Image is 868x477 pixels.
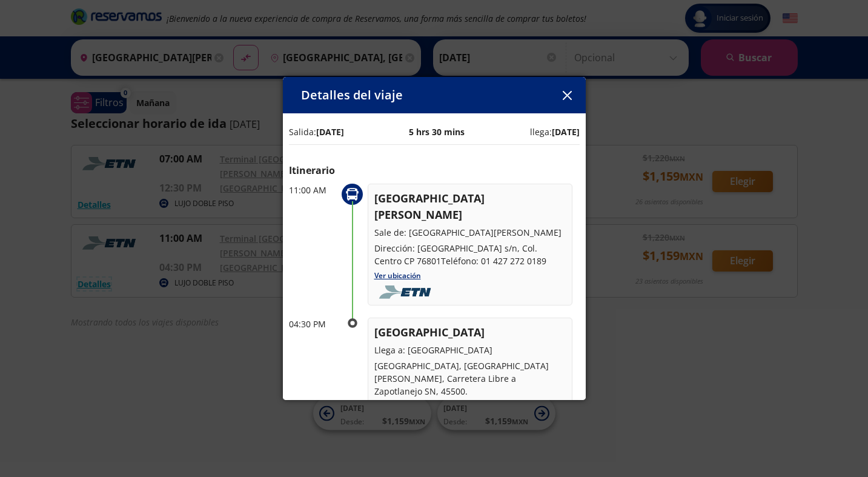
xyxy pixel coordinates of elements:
img: foobar2.png [374,285,439,299]
p: 04:30 PM [289,318,337,330]
p: llega: [530,125,580,138]
p: Itinerario [289,163,580,178]
p: Salida: [289,125,344,138]
b: [DATE] [316,126,344,138]
p: [GEOGRAPHIC_DATA], [GEOGRAPHIC_DATA][PERSON_NAME], Carretera Libre a Zapotlanejo SN, 45500. [374,359,566,398]
p: 5 hrs 30 mins [409,125,465,138]
p: Dirección: [GEOGRAPHIC_DATA] s/n, Col. Centro CP 76801Teléfono: 01 427 272 0189 [374,242,566,267]
p: Detalles del viaje [301,86,403,104]
p: Sale de: [GEOGRAPHIC_DATA][PERSON_NAME] [374,226,566,239]
p: Llega a: [GEOGRAPHIC_DATA] [374,344,566,356]
p: [GEOGRAPHIC_DATA] [374,324,566,341]
p: [GEOGRAPHIC_DATA][PERSON_NAME] [374,190,566,223]
a: Ver ubicación [374,270,421,281]
p: 11:00 AM [289,184,337,196]
b: [DATE] [552,126,580,138]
